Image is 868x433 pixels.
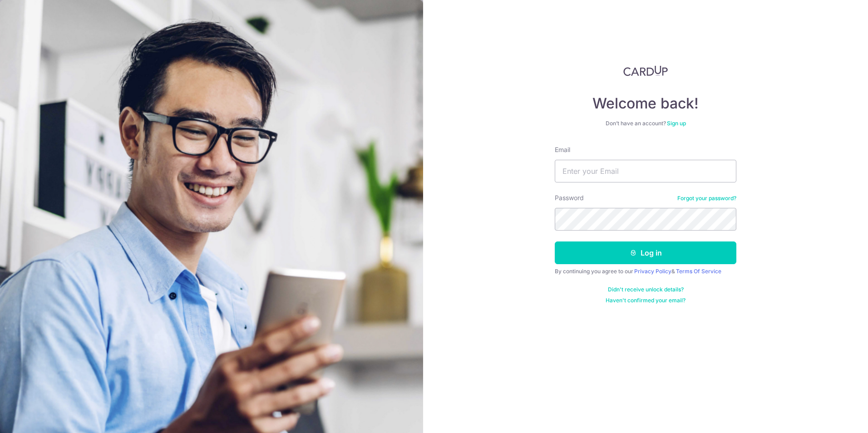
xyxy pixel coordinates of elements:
label: Email [555,145,570,154]
a: Didn't receive unlock details? [608,286,684,293]
button: Log in [555,241,736,264]
input: Enter your Email [555,160,736,182]
a: Forgot your password? [677,195,736,202]
a: Haven't confirmed your email? [606,297,686,304]
a: Terms Of Service [676,268,721,275]
div: Don’t have an account? [555,120,736,127]
a: Privacy Policy [634,268,671,275]
label: Password [555,193,584,202]
a: Sign up [667,120,686,127]
img: CardUp Logo [623,65,668,76]
h4: Welcome back! [555,94,736,113]
div: By continuing you agree to our & [555,268,736,275]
